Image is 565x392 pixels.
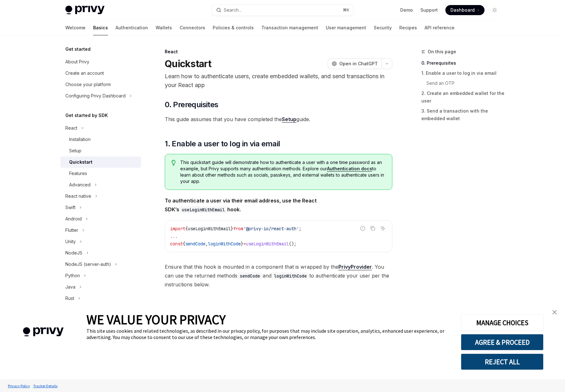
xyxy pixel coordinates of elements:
a: 0. Prerequisites [421,58,505,68]
div: Advanced [69,181,91,189]
button: Toggle Unity section [60,236,141,247]
div: Swift [65,204,75,211]
a: 3. Send a transaction with the embedded wallet [421,106,505,124]
span: , [205,241,208,247]
img: company logo [9,318,77,346]
a: Demo [400,7,413,13]
button: Open search [212,4,353,16]
a: Support [420,7,438,13]
div: Rust [65,295,74,302]
div: Installation [69,136,91,143]
a: Privacy Policy [6,380,32,391]
h1: Quickstart [165,58,211,69]
code: useLoginWithEmail [179,206,227,213]
a: Send an OTP [421,78,505,88]
span: from [233,226,243,231]
span: This quickstart guide will demonstrate how to authenticate a user with a one time password as an ... [180,159,386,184]
span: On this page [428,48,456,56]
button: Copy the contents from the code block [369,224,377,232]
button: Report incorrect code [359,224,367,232]
a: Welcome [65,20,86,35]
div: Unity [65,238,76,245]
button: Toggle Swift section [60,202,141,213]
span: Ensure that this hook is mounted in a component that is wrapped by the . You can use the returned... [165,262,392,289]
div: Java [65,283,75,291]
code: loginWithCode [271,272,309,279]
button: REJECT ALL [461,354,544,370]
span: = [243,241,246,247]
a: Quickstart [60,156,141,168]
a: Setup [282,116,296,123]
a: Installation [60,134,141,145]
h5: Get started by SDK [65,112,108,119]
span: const [170,241,183,247]
button: Open in ChatGPT [328,58,382,69]
a: Dashboard [445,5,485,15]
span: 1. Enable a user to log in via email [165,139,280,149]
p: Learn how to authenticate users, create embedded wallets, and send transactions in your React app [165,72,392,90]
button: Toggle Rust section [60,293,141,304]
span: (); [289,241,296,247]
span: } [231,226,233,231]
div: React native [65,192,91,200]
div: NodeJS [65,249,82,257]
a: Wallets [156,20,172,35]
a: PrivyProvider [338,264,372,270]
span: ⌘ K [343,8,349,13]
a: close banner [548,306,561,319]
div: Quickstart [69,158,92,166]
svg: Tip [171,160,176,166]
div: Features [69,170,87,177]
a: 2. Create an embedded wallet for the user [421,88,505,106]
a: 1. Enable a user to log in via email [421,68,505,78]
span: 0. Prerequisites [165,100,218,110]
span: Open in ChatGPT [339,61,378,67]
span: ... [170,233,178,239]
div: Setup [69,147,81,155]
a: Security [374,20,392,35]
a: Authentication [116,20,148,35]
a: Basics [93,20,108,35]
strong: To authenticate a user via their email address, use the React SDK’s hook. [165,197,317,213]
div: Configuring Privy Dashboard [65,92,126,100]
button: AGREE & PROCEED [461,334,544,350]
button: Toggle Java section [60,281,141,293]
button: Toggle React section [60,122,141,134]
a: Connectors [180,20,205,35]
span: useLoginWithEmail [246,241,289,247]
span: import [170,226,185,231]
a: Choose your platform [60,79,141,90]
button: Toggle Advanced section [60,179,141,190]
a: About Privy [60,56,141,67]
a: Tracker Details [32,380,59,391]
button: Toggle NodeJS (server-auth) section [60,259,141,270]
span: loginWithCode [208,241,241,247]
span: } [241,241,243,247]
span: { [183,241,185,247]
span: This guide assumes that you have completed the guide. [165,115,392,124]
div: NodeJS (server-auth) [65,260,111,268]
div: Search... [224,6,241,14]
button: Ask AI [379,224,387,232]
button: Toggle NodeJS section [60,247,141,259]
button: Toggle Python section [60,270,141,281]
span: ; [299,226,301,231]
a: User management [326,20,366,35]
div: React [65,124,77,132]
button: Toggle Android section [60,213,141,225]
button: Toggle React native section [60,190,141,202]
div: Flutter [65,226,78,234]
button: MANAGE CHOICES [461,314,544,331]
a: Transaction management [261,20,318,35]
a: Policies & controls [213,20,254,35]
button: Toggle Flutter section [60,225,141,236]
div: About Privy [65,58,89,66]
a: Recipes [399,20,417,35]
span: { [185,226,188,231]
img: close banner [552,310,557,314]
img: light logo [65,6,104,15]
div: React [165,49,392,55]
button: Toggle dark mode [490,5,500,15]
span: Dashboard [450,7,475,13]
a: Authentication docs [327,166,372,172]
